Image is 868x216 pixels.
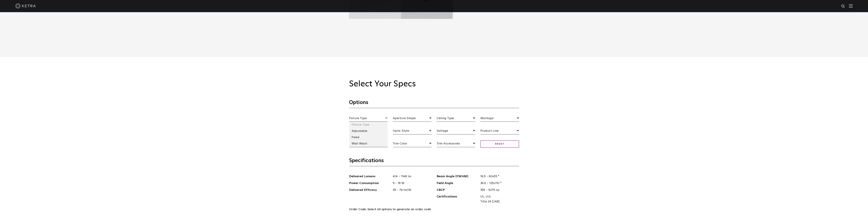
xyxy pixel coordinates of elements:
span: Beam Angle (FWHM) [437,174,478,179]
span: Order Code: [349,208,367,211]
span: Power Consumption [349,181,390,186]
span: UL, cUL [480,194,517,199]
span: Certifications [437,194,478,204]
span: Aperture Shape [393,116,432,122]
span: Fixture Type [349,116,388,122]
span: Field Angle [437,181,478,186]
img: Hamburger%20Nav.svg [849,4,853,7]
span: 9 - 18 W [390,181,432,186]
li: Adjustable [349,128,388,134]
span: Delivered Lumens [349,174,390,179]
span: Trim Color [393,141,432,147]
span: 39 - 76 lm/W [390,188,432,193]
li: Wall Wash [349,141,388,147]
span: Wattage [480,116,519,122]
h3: Specifications [349,157,519,166]
span: 16.9 - 60x55 ° [478,174,519,179]
h3: Options [349,99,519,108]
img: search icon [841,4,845,8]
span: 359 - 9279 cp [478,188,519,193]
span: CBCP [437,188,478,193]
h2: Select Your Specs [349,79,519,89]
img: ketra-logo-2019-white [15,3,36,8]
span: Select all options to generate an order code. [367,208,432,211]
span: Trim Accessories [437,141,475,147]
span: 414 - 1148 lm [390,174,432,179]
span: Product Line [480,128,519,134]
span: Title 24 [JA8] [480,199,517,204]
span: Ceiling Type [437,116,475,122]
span: Delivered Efficacy [349,188,390,193]
li: Fixed [349,134,388,141]
span: Optic Style [393,128,432,134]
span: 36.6 - 125x110 ° [478,181,519,186]
span: Reset [480,140,519,148]
span: Voltage [437,128,475,134]
li: Fixture Type [349,122,388,128]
